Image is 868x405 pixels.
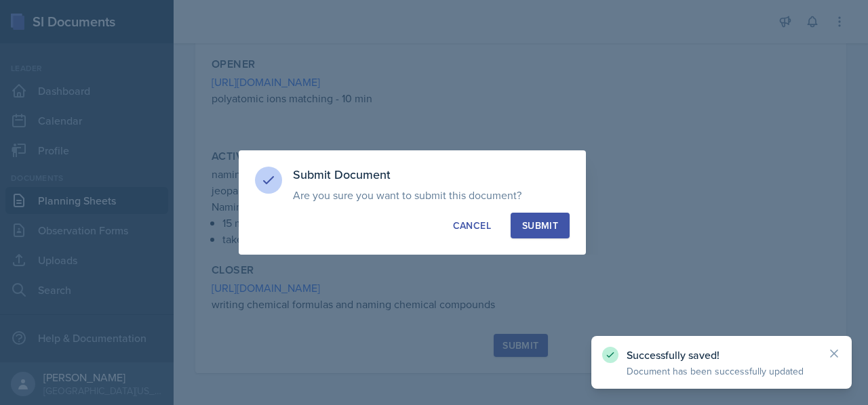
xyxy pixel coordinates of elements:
[441,213,502,238] button: Cancel
[522,219,558,232] div: Submit
[511,213,570,238] button: Submit
[453,219,491,232] div: Cancel
[627,364,816,378] p: Document has been successfully updated
[293,188,570,202] p: Are you sure you want to submit this document?
[627,348,816,362] p: Successfully saved!
[293,167,570,183] h3: Submit Document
